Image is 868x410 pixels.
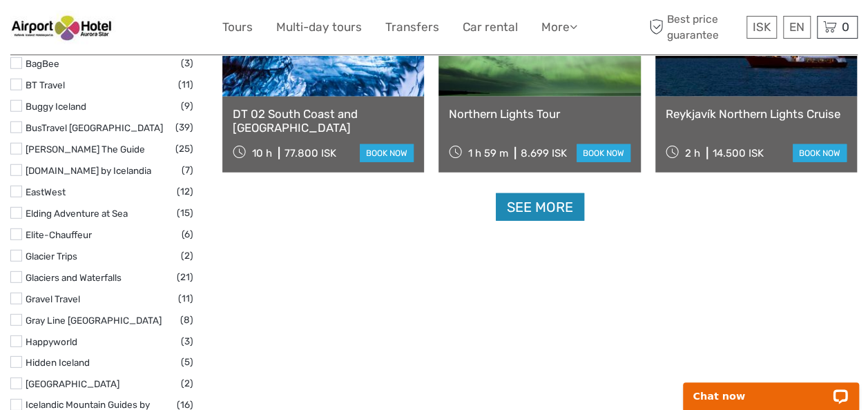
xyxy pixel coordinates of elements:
[753,20,771,34] span: ISK
[177,269,193,285] span: (21)
[181,333,193,349] span: (3)
[26,251,77,262] a: Glacier Trips
[276,17,362,37] a: Multi-day tours
[181,354,193,370] span: (5)
[783,16,811,39] div: EN
[180,312,193,328] span: (8)
[26,122,163,133] a: BusTravel [GEOGRAPHIC_DATA]
[26,378,119,389] a: [GEOGRAPHIC_DATA]
[252,147,272,159] span: 10 h
[26,229,92,240] a: Elite-Chauffeur
[26,144,145,155] a: [PERSON_NAME] The Guide
[181,375,193,391] span: (2)
[666,107,847,121] a: Reykjavík Northern Lights Cruise
[26,79,65,90] a: BT Travel
[10,10,115,44] img: 381-0c194994-509c-4dbb-911f-b95e579ec964_logo_small.jpg
[26,165,151,176] a: [DOMAIN_NAME] by Icelandia
[182,162,193,178] span: (7)
[181,55,193,71] span: (3)
[177,205,193,221] span: (15)
[178,291,193,306] span: (11)
[713,147,764,159] div: 14.500 ISK
[26,186,66,197] a: EastWest
[233,107,414,135] a: DT 02 South Coast and [GEOGRAPHIC_DATA]
[793,144,847,162] a: book now
[26,357,90,368] a: Hidden Iceland
[175,141,193,157] span: (25)
[674,367,868,410] iframe: LiveChat chat widget
[685,147,700,159] span: 2 h
[284,147,336,159] div: 77.800 ISK
[577,144,630,162] a: book now
[449,107,630,121] a: Northern Lights Tour
[840,20,851,34] span: 0
[385,17,439,37] a: Transfers
[177,184,193,199] span: (12)
[496,193,584,222] a: See more
[178,77,193,92] span: (11)
[181,248,193,264] span: (2)
[26,293,80,304] a: Gravel Travel
[26,58,59,69] a: BagBee
[646,12,743,42] span: Best price guarantee
[26,101,86,112] a: Buggy Iceland
[182,226,193,242] span: (6)
[541,17,577,37] a: More
[175,119,193,135] span: (39)
[26,336,77,347] a: Happyworld
[360,144,414,162] a: book now
[26,272,122,283] a: Glaciers and Waterfalls
[26,315,162,326] a: Gray Line [GEOGRAPHIC_DATA]
[463,17,518,37] a: Car rental
[181,98,193,114] span: (9)
[222,17,253,37] a: Tours
[521,147,567,159] div: 8.699 ISK
[26,208,128,219] a: Elding Adventure at Sea
[468,147,508,159] span: 1 h 59 m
